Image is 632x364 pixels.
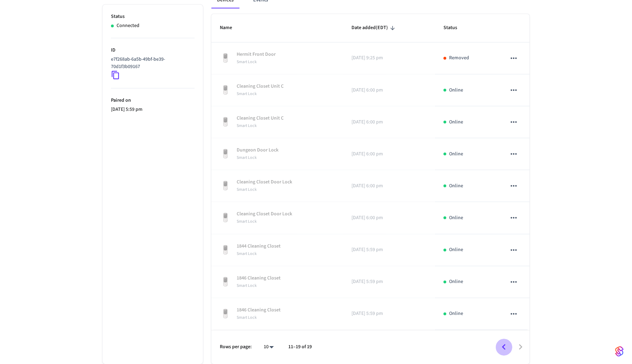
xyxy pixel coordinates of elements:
img: Yale Assure Touchscreen Wifi Smart Lock, Satin Nickel, Front [220,212,231,223]
span: Smart Lock [237,251,257,257]
p: e7f268ab-6a5b-49bf-be39-70d1f3b09167 [111,56,192,70]
p: 1846 Cleaning Closet [237,306,281,314]
p: Online [449,246,463,254]
p: [DATE] 6:00 pm [351,182,427,190]
p: Online [449,310,463,317]
p: [DATE] 9:25 pm [351,54,427,62]
span: Smart Lock [237,187,257,193]
p: Status [111,13,195,20]
span: Status [443,22,466,33]
p: Online [449,182,463,190]
p: ID [111,47,195,54]
p: Online [449,87,463,94]
p: [DATE] 6:00 pm [351,87,427,94]
span: Name [220,22,241,33]
p: 11–19 of 19 [288,343,312,351]
p: Hermit Front Door [237,51,276,58]
img: Yale Assure Touchscreen Wifi Smart Lock, Satin Nickel, Front [220,116,231,128]
table: sticky table [211,14,529,330]
img: Yale Assure Touchscreen Wifi Smart Lock, Satin Nickel, Front [220,308,231,319]
p: [DATE] 6:00 pm [351,119,427,126]
button: Go to previous page [495,339,512,355]
p: Paired on [111,97,195,104]
p: Dungeon Door Lock [237,147,278,154]
span: Smart Lock [237,59,257,65]
p: [DATE] 5:59 pm [111,106,195,113]
p: [DATE] 5:59 pm [351,310,427,317]
p: Connected [117,22,139,29]
p: Online [449,119,463,126]
p: Cleaning Closet Door Lock [237,210,292,218]
span: Smart Lock [237,283,257,289]
img: Yale Assure Touchscreen Wifi Smart Lock, Satin Nickel, Front [220,85,231,96]
span: Smart Lock [237,218,257,224]
p: Removed [449,54,469,62]
img: Yale Assure Touchscreen Wifi Smart Lock, Satin Nickel, Front [220,180,231,191]
img: Yale Assure Touchscreen Wifi Smart Lock, Satin Nickel, Front [220,244,231,256]
img: Yale Assure Touchscreen Wifi Smart Lock, Satin Nickel, Front [220,276,231,288]
p: Cleaning Closet Unit C [237,115,284,122]
img: Yale Assure Touchscreen Wifi Smart Lock, Satin Nickel, Front [220,53,231,64]
p: Cleaning Closet Unit C [237,83,284,90]
p: 1844 Cleaning Closet [237,243,281,250]
span: Date added(EDT) [351,22,397,33]
p: Online [449,214,463,222]
div: 10 [260,342,277,352]
img: Yale Assure Touchscreen Wifi Smart Lock, Satin Nickel, Front [220,148,231,160]
p: [DATE] 5:59 pm [351,246,427,254]
p: Online [449,150,463,158]
p: [DATE] 6:00 pm [351,150,427,158]
span: Smart Lock [237,315,257,321]
p: 1846 Cleaning Closet [237,275,281,282]
span: Smart Lock [237,155,257,161]
img: SeamLogoGradient.69752ec5.svg [615,346,624,357]
p: Rows per page: [220,343,252,351]
p: [DATE] 6:00 pm [351,214,427,222]
span: Smart Lock [237,123,257,129]
p: Cleaning Closet Door Lock [237,178,292,186]
p: [DATE] 5:59 pm [351,278,427,285]
p: Online [449,278,463,285]
span: Smart Lock [237,91,257,97]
